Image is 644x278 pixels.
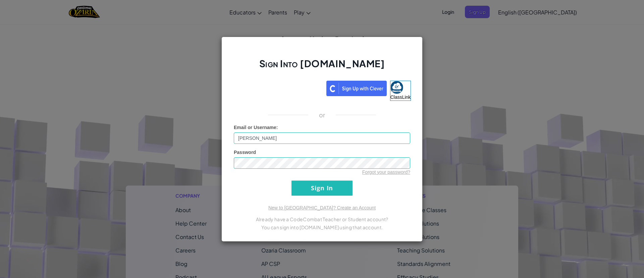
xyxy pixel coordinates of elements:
input: Sign In [291,181,353,196]
img: classlink-logo-small.png [390,81,403,94]
h2: Sign Into [DOMAIN_NAME] [234,57,410,77]
span: ClassLink [390,94,411,100]
a: Forgot your password? [362,169,410,175]
span: Password [234,150,256,155]
label: : [234,124,278,131]
img: clever_sso_button@2x.png [326,81,387,96]
a: New to [GEOGRAPHIC_DATA]? Create an Account [268,205,376,210]
p: or [319,111,325,119]
span: Email or Username [234,125,276,130]
p: You can sign into [DOMAIN_NAME] using that account. [234,223,410,231]
p: Already have a CodeCombat Teacher or Student account? [234,215,410,223]
iframe: Botón Iniciar sesión con Google [230,80,326,95]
